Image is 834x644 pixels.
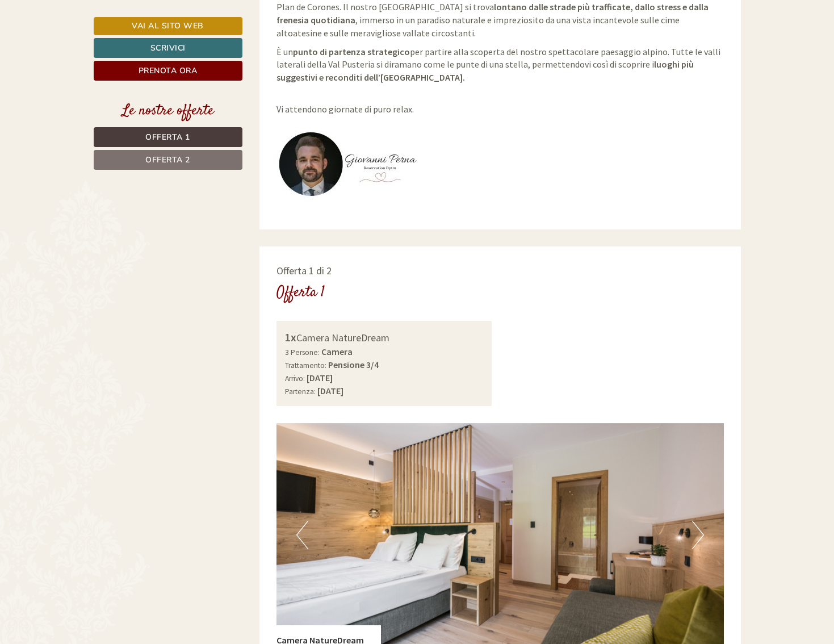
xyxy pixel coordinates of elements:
b: [DATE] [307,372,333,383]
strong: lontano dalle strade più trafficate, dallo stress e dalla frenesia quotidiana [276,1,709,26]
b: Pensione 3/4 [328,359,379,370]
img: user-135.jpg [276,122,418,207]
button: Previous [296,521,308,549]
a: Prenota ora [94,61,242,81]
div: Buon giorno, come possiamo aiutarla? [275,31,439,65]
div: Offerta 1 [276,282,325,303]
small: 10:12 [280,55,430,63]
small: Partenza: [285,387,316,396]
div: Lei [280,33,430,42]
span: Offerta 2 [145,154,190,165]
a: Scrivici [94,38,242,58]
span: È un per partire alla scoperta del nostro spettacolare paesaggio alpino. Tutte le valli laterali ... [276,46,720,83]
span: Offerta 1 di 2 [276,264,332,277]
small: 3 Persone: [285,348,320,357]
b: Camera [321,346,353,357]
b: [DATE] [317,385,343,396]
div: Le nostre offerte [94,101,242,122]
span: Offerta 1 [145,132,190,143]
button: Next [692,521,704,549]
b: 1x [285,330,296,344]
small: Arrivo: [285,374,305,383]
span: Vi attendono giornate di puro relax. [276,90,414,115]
div: [DATE] [203,9,244,28]
a: Vai al sito web [94,17,242,35]
div: Camera NatureDream [285,329,483,346]
small: Trattamento: [285,361,326,370]
strong: punto di partenza strategico [293,46,410,57]
button: Invia [389,299,448,319]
